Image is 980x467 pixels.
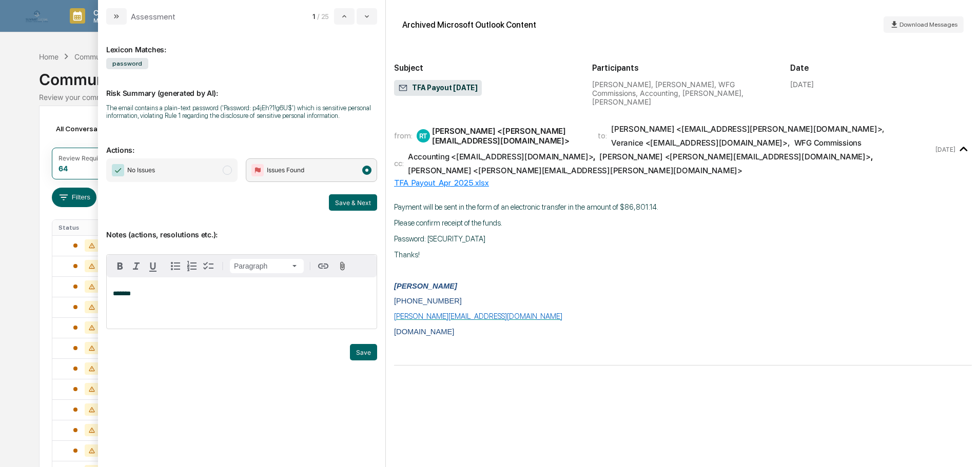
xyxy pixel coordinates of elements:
[52,220,119,235] th: Status
[884,16,964,33] button: Download Messages
[312,12,315,21] span: 1
[611,124,885,134] div: [PERSON_NAME] <[EMAIL_ADDRESS][PERSON_NAME][DOMAIN_NAME]> ,
[408,166,742,175] div: [PERSON_NAME] <[PERSON_NAME][EMAIL_ADDRESS][PERSON_NAME][DOMAIN_NAME]>
[408,152,593,161] div: Accounting <[EMAIL_ADDRESS][DOMAIN_NAME]>
[112,258,128,274] button: Bold
[334,259,351,273] button: Attach files
[794,138,861,148] div: WFG Commissions
[947,433,975,461] iframe: Open customer support
[394,313,562,320] a: [PERSON_NAME][EMAIL_ADDRESS][DOMAIN_NAME]
[350,344,377,360] button: Save
[790,80,814,89] div: [DATE]
[106,133,377,154] p: Actions:
[394,218,502,228] span: Please confirm receipt of the funds.
[251,164,264,176] img: Flag
[39,93,940,101] div: Review your communication records across channels
[52,120,129,137] div: All Conversations
[935,146,955,153] time: Thursday, May 1, 2025 at 10:50:23 AM
[394,202,658,212] span: Payment will be sent in the form of an electronic transfer in the amount of $86,801.14.
[267,165,304,175] span: Issues Found
[58,164,68,173] div: 64
[592,63,774,73] h2: Participants
[317,12,332,21] span: / 25
[408,152,595,161] span: ,
[329,194,377,211] button: Save & Next
[106,58,148,69] span: password
[592,80,774,106] div: [PERSON_NAME], [PERSON_NAME], WFG Commissions, Accounting, [PERSON_NAME], [PERSON_NAME]
[394,131,413,140] span: from:
[790,63,972,73] h2: Date
[52,188,96,207] button: Filters
[899,21,957,28] span: Download Messages
[58,154,108,162] div: Review Required
[145,258,161,274] button: Underline
[417,129,430,143] div: RT
[127,165,155,175] span: No Issues
[25,8,49,24] img: logo
[106,33,377,54] div: Lexicon Matches:
[402,20,536,30] div: Archived Microsoft Outlook Content
[85,17,137,24] p: Manage Tasks
[394,282,457,290] span: [PERSON_NAME]
[611,138,790,148] div: Veranice <[EMAIL_ADDRESS][DOMAIN_NAME]> ,
[106,218,377,239] p: Notes (actions, resolutions etc.):
[394,312,562,321] span: [PERSON_NAME][EMAIL_ADDRESS][DOMAIN_NAME]
[230,259,304,273] button: Block type
[394,234,485,243] span: Password: [SECURITY_DATA]
[112,164,124,176] img: Checkmark
[39,52,58,61] div: Home
[131,12,175,22] div: Assessment
[106,104,377,119] div: The email contains a plain-text password ('Password: p4jEh?1!g6U$') which is sensitive personal i...
[128,258,145,274] button: Italic
[432,126,585,146] div: [PERSON_NAME] <[PERSON_NAME][EMAIL_ADDRESS][DOMAIN_NAME]>
[394,63,576,73] h2: Subject
[85,8,137,17] p: Calendar
[106,76,377,97] p: Risk Summary (generated by AI):
[599,152,870,161] div: [PERSON_NAME] <[PERSON_NAME][EMAIL_ADDRESS][DOMAIN_NAME]>
[74,52,158,61] div: Communications Archive
[394,178,972,188] div: TFA_Payout_Apr_2025.xlsx
[394,297,462,305] span: [PHONE_NUMBER]
[394,158,404,168] span: cc:
[39,62,940,89] div: Communications Archive
[394,250,420,259] span: Thanks!
[599,152,872,161] span: ,
[598,131,607,140] span: to:
[394,328,454,336] span: [DOMAIN_NAME]
[398,83,478,93] span: TFA Payout [DATE]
